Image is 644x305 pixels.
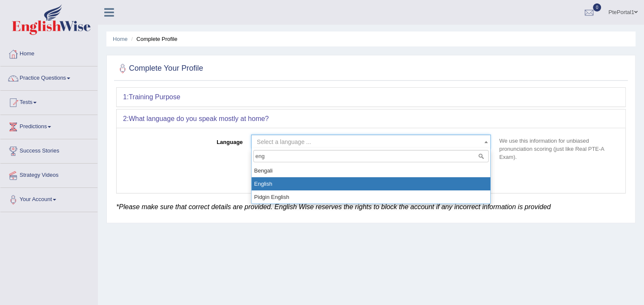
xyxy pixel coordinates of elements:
[593,3,601,12] span: 0
[0,115,97,136] a: Predictions
[129,35,177,43] li: Complete Profile
[495,137,619,161] p: We use this information for unbiased pronunciation scoring (just like Real PTE-A Exam).
[116,62,203,75] h2: Complete Your Profile
[0,42,97,63] a: Home
[257,138,311,145] span: Select a language ...
[129,93,180,101] b: Training Purpose
[129,115,269,122] b: What language do you speak mostly at home?
[123,135,247,146] label: Language
[117,109,625,128] div: 2:
[252,177,490,190] li: English
[252,164,490,177] li: Bengali
[0,66,97,88] a: Practice Questions
[0,188,97,209] a: Your Account
[117,88,625,106] div: 1:
[0,139,97,161] a: Success Stories
[113,36,128,42] a: Home
[0,164,97,185] a: Strategy Videos
[116,203,551,210] em: *Please make sure that correct details are provided. English Wise reserves the rights to block th...
[0,91,97,112] a: Tests
[252,190,490,204] li: Pidgin English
